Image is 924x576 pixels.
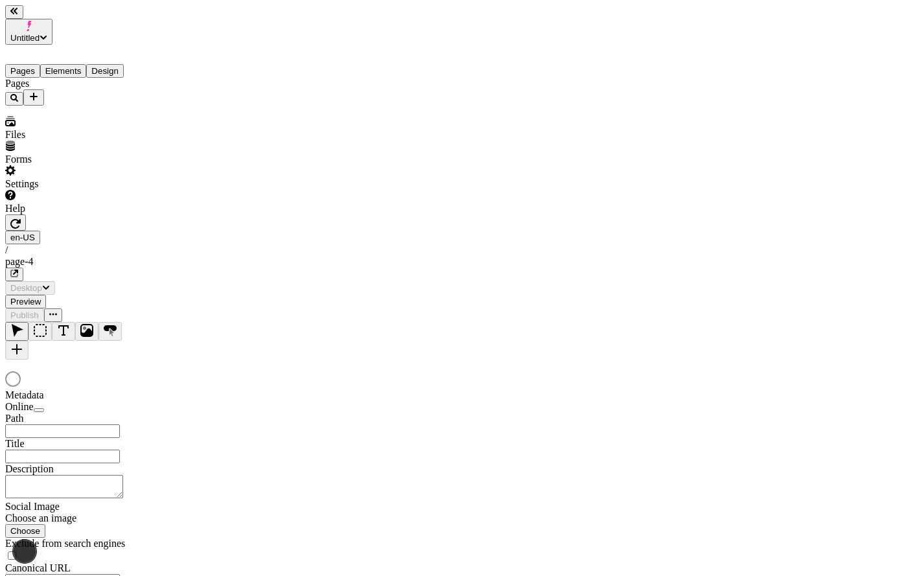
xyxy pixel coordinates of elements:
button: Desktop [5,281,55,295]
span: Publish [10,310,39,320]
button: Add new [23,89,44,106]
button: Pages [5,64,40,78]
button: Open locale picker [5,231,40,244]
div: Forms [5,154,161,165]
button: Design [86,64,124,78]
button: Preview [5,295,46,308]
button: Publish [5,308,44,322]
span: Choose [10,526,40,536]
button: Untitled [5,19,52,45]
button: Box [29,322,52,341]
div: Pages [5,78,161,89]
span: Social Image [5,501,60,512]
span: Desktop [10,283,42,293]
button: Text [52,322,75,341]
span: Path [5,413,23,424]
div: Help [5,203,161,214]
button: Elements [40,64,87,78]
div: Choose an image [5,513,161,524]
span: Canonical URL [5,562,71,573]
button: Choose [5,524,45,538]
span: Preview [10,297,41,306]
div: Files [5,129,161,141]
div: page-4 [5,256,919,268]
button: Image [75,322,98,341]
button: Button [98,322,122,341]
span: Exclude from search engines [5,538,125,549]
div: Settings [5,178,161,190]
div: / [5,244,919,256]
div: Metadata [5,389,161,401]
span: en-US [10,233,35,242]
span: Title [5,438,25,449]
span: Online [5,401,34,412]
span: Untitled [10,33,40,43]
span: Description [5,463,54,474]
